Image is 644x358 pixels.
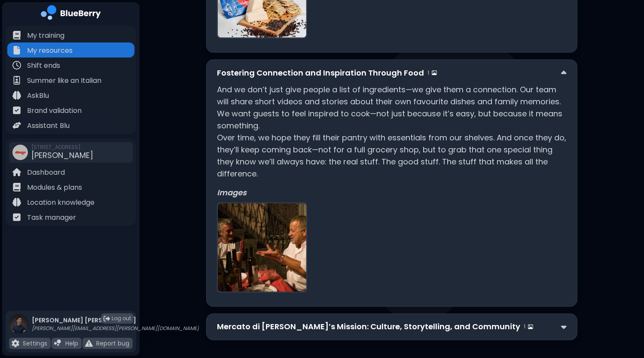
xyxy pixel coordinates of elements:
img: file icon [85,340,93,347]
img: file icon [12,46,21,55]
div: 1 [524,324,533,331]
img: file icon [12,31,21,39]
img: image [432,70,437,76]
img: Two Italians connecting over food and wine and talking with their hands [218,203,306,292]
p: Summer like an Italian [27,76,101,86]
p: Mercato di [PERSON_NAME]’s Mission: Culture, Storytelling, and Community [217,321,520,333]
p: Settings [23,340,47,347]
div: 1 [427,70,437,76]
p: Task manager [27,212,76,223]
p: And we don’t just give people a list of ingredients—we give them a connection. Our team will shar... [217,84,567,180]
p: Shift ends [27,61,60,71]
img: down chevron [561,69,567,78]
img: logout [104,316,110,322]
img: file icon [12,61,21,70]
p: Images [217,187,567,199]
img: image [528,325,533,330]
img: profile photo [9,314,28,342]
p: [PERSON_NAME][EMAIL_ADDRESS][PERSON_NAME][DOMAIN_NAME] [32,325,199,332]
span: [STREET_ADDRESS] [31,144,93,151]
p: Help [65,340,78,347]
img: file icon [12,183,21,191]
img: file icon [12,198,21,206]
p: Dashboard [27,167,65,178]
img: file icon [54,340,62,347]
img: file icon [12,213,21,221]
p: My training [27,30,64,41]
p: Brand validation [27,106,82,116]
p: [PERSON_NAME] [PERSON_NAME] [32,316,199,324]
img: file icon [12,106,21,115]
p: Report bug [96,340,129,347]
img: company logo [41,5,101,23]
p: Assistant Blu [27,121,70,131]
p: Fostering Connection and Inspiration Through Food [217,67,424,79]
p: My resources [27,46,73,56]
img: file icon [12,340,19,347]
p: Location knowledge [27,197,95,208]
img: file icon [12,121,21,130]
img: file icon [12,168,21,176]
span: [PERSON_NAME] [31,150,93,161]
img: file icon [12,91,21,100]
p: AskBlu [27,91,49,101]
p: Modules & plans [27,182,82,193]
img: file icon [12,76,21,85]
img: company thumbnail [12,145,28,160]
span: Log out [112,315,131,322]
img: down chevron [561,323,567,332]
